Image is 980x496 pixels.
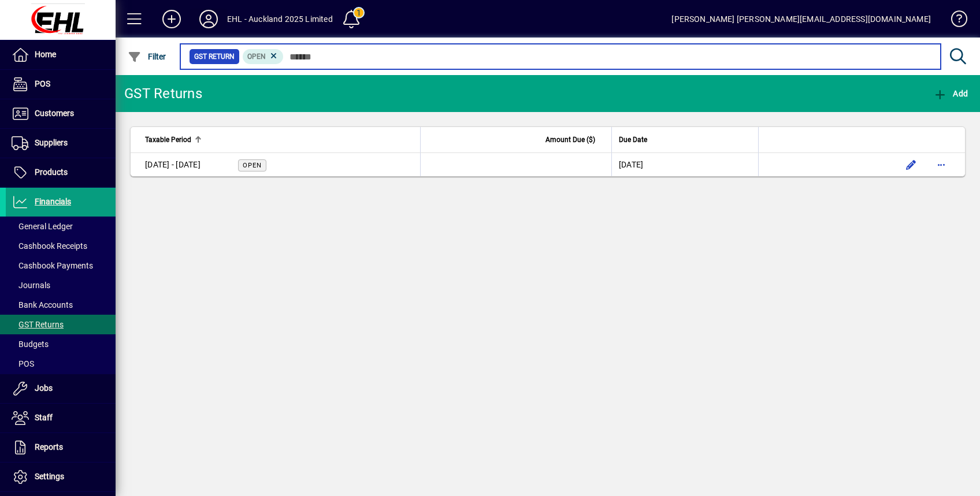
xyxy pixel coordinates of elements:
[671,10,931,28] div: [PERSON_NAME] [PERSON_NAME][EMAIL_ADDRESS][DOMAIN_NAME]
[6,40,116,69] a: Home
[6,158,116,187] a: Products
[12,359,34,368] span: POS
[12,320,64,329] span: GST Returns
[6,334,116,354] a: Budgets
[153,9,190,29] button: Add
[6,295,116,315] a: Bank Accounts
[247,53,266,61] span: Open
[145,133,191,146] span: Taxable Period
[35,79,50,88] span: POS
[35,109,74,118] span: Customers
[12,340,49,349] span: Budgets
[902,155,920,174] button: Edit
[194,51,235,62] span: GST Return
[12,300,73,309] span: Bank Accounts
[243,49,284,64] mat-chip: Status: Open
[35,383,53,393] span: Jobs
[428,133,606,146] div: Amount Due ($)
[35,413,53,422] span: Staff
[619,133,647,146] span: Due Date
[35,442,63,452] span: Reports
[611,153,758,176] td: [DATE]
[6,433,116,462] a: Reports
[124,84,202,103] div: GST Returns
[545,133,595,146] span: Amount Due ($)
[6,404,116,432] a: Staff
[6,256,116,275] a: Cashbook Payments
[12,222,73,231] span: General Ledger
[6,275,116,295] a: Journals
[128,52,166,61] span: Filter
[942,2,966,40] a: Knowledge Base
[12,241,87,251] span: Cashbook Receipts
[6,374,116,403] a: Jobs
[6,354,116,374] a: POS
[933,89,968,98] span: Add
[6,129,116,158] a: Suppliers
[35,50,56,59] span: Home
[190,9,227,29] button: Profile
[35,138,68,147] span: Suppliers
[243,162,262,169] span: Open
[35,197,71,206] span: Financials
[932,155,951,174] button: More options
[35,167,68,177] span: Products
[6,70,116,99] a: POS
[619,133,751,146] div: Due Date
[6,99,116,128] a: Customers
[35,472,64,481] span: Settings
[145,133,413,146] div: Taxable Period
[227,10,333,28] div: EHL - Auckland 2025 Limited
[930,83,971,104] button: Add
[6,217,116,236] a: General Ledger
[6,315,116,334] a: GST Returns
[12,281,50,290] span: Journals
[12,261,93,270] span: Cashbook Payments
[6,463,116,491] a: Settings
[125,46,169,67] button: Filter
[6,236,116,256] a: Cashbook Receipts
[145,159,201,171] div: 01/06/2025 - 31/07/2025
